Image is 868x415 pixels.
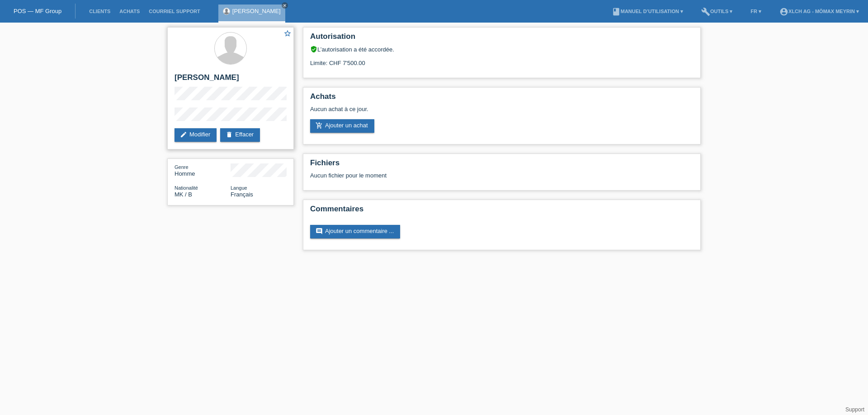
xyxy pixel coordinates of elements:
[316,228,323,235] i: comment
[283,29,292,37] i: star_border
[85,9,115,14] a: Clients
[697,9,737,14] a: buildOutils ▾
[231,191,253,198] span: Français
[175,128,217,142] a: editModifier
[310,106,693,119] div: Aucun achat à ce jour.
[310,92,693,106] h2: Achats
[310,172,586,179] div: Aucun fichier pour le moment
[310,159,693,172] h2: Fichiers
[310,205,693,218] h2: Commentaires
[14,8,61,14] a: POS — MF Group
[283,29,292,39] a: star_border
[175,191,192,198] span: Macédoine / B / 06.06.2017
[779,7,788,16] i: account_circle
[232,8,281,14] a: [PERSON_NAME]
[220,128,260,142] a: deleteEffacer
[175,185,198,191] span: Nationalité
[775,9,863,14] a: account_circleXLCH AG - Mömax Meyrin ▾
[310,46,317,53] i: verified_user
[845,406,864,413] a: Support
[175,73,287,87] h2: [PERSON_NAME]
[231,185,247,191] span: Langue
[701,7,710,16] i: build
[310,119,374,133] a: add_shopping_cartAjouter un achat
[175,164,189,170] span: Genre
[283,3,287,8] i: close
[310,46,693,53] div: L’autorisation a été accordée.
[316,122,323,129] i: add_shopping_cart
[612,7,621,16] i: book
[144,9,204,14] a: Courriel Support
[607,9,688,14] a: bookManuel d’utilisation ▾
[746,9,766,14] a: FR ▾
[115,9,144,14] a: Achats
[175,163,231,177] div: Homme
[226,131,233,138] i: delete
[180,131,187,138] i: edit
[282,2,288,9] a: close
[310,32,693,46] h2: Autorisation
[310,53,693,66] div: Limite: CHF 7'500.00
[310,225,400,238] a: commentAjouter un commentaire ...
